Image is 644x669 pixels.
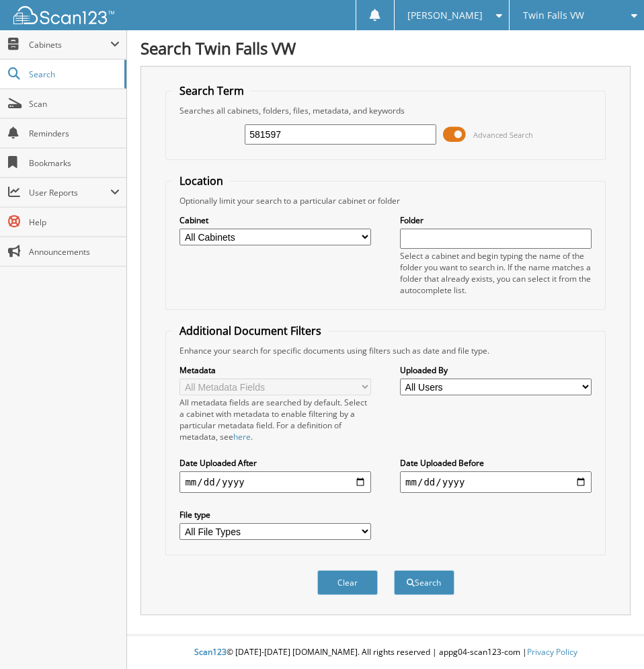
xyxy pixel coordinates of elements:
[400,250,591,296] div: Select a cabinet and begin typing the name of the folder you want to search in. If the name match...
[179,471,370,493] input: start
[400,364,591,376] label: Uploaded By
[29,157,120,169] span: Bookmarks
[29,246,120,258] span: Announcements
[179,457,370,469] label: Date Uploaded After
[527,646,577,658] a: Privacy Policy
[317,570,378,595] button: Clear
[29,217,120,228] span: Help
[140,37,631,59] h1: Search Twin Falls VW
[179,364,370,376] label: Metadata
[394,570,454,595] button: Search
[29,98,120,110] span: Scan
[400,471,591,493] input: end
[473,130,533,140] span: Advanced Search
[173,83,251,98] legend: Search Term
[194,646,227,658] span: Scan123
[13,6,114,24] img: scan123-logo-white.svg
[179,397,370,442] div: All metadata fields are searched by default. Select a cabinet with metadata to enable filtering b...
[179,214,370,226] label: Cabinet
[577,604,644,669] iframe: Chat Widget
[29,69,118,80] span: Search
[173,173,230,188] legend: Location
[29,187,110,198] span: User Reports
[127,636,644,669] div: © [DATE]-[DATE] [DOMAIN_NAME]. All rights reserved | appg04-scan123-com |
[173,345,598,356] div: Enhance your search for specific documents using filters such as date and file type.
[179,509,370,520] label: File type
[407,11,483,19] span: [PERSON_NAME]
[173,323,328,338] legend: Additional Document Filters
[400,457,591,469] label: Date Uploaded Before
[29,39,110,50] span: Cabinets
[523,11,584,19] span: Twin Falls VW
[173,195,598,206] div: Optionally limit your search to a particular cabinet or folder
[233,431,251,442] a: here
[173,105,598,116] div: Searches all cabinets, folders, files, metadata, and keywords
[29,128,120,139] span: Reminders
[400,214,591,226] label: Folder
